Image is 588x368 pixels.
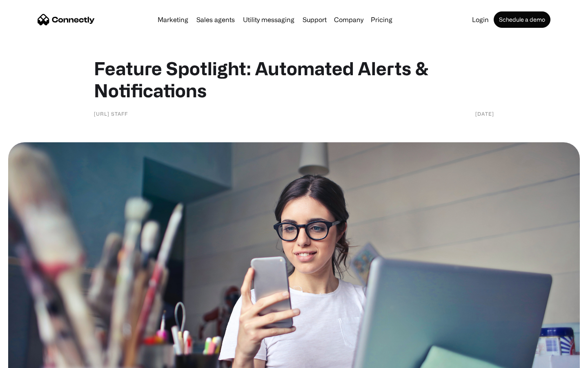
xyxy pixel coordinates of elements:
div: Company [334,14,363,25]
a: Marketing [154,16,192,23]
a: Pricing [367,16,396,23]
a: home [38,13,95,26]
a: Utility messaging [240,16,298,23]
a: Login [469,16,492,23]
a: Sales agents [193,16,238,23]
div: [DATE] [475,110,494,118]
h1: Feature Spotlight: Automated Alerts & Notifications [94,57,494,101]
a: Support [299,16,330,23]
div: [URL] staff [94,110,128,118]
ul: Language list [16,354,49,365]
div: Company [332,14,366,25]
aside: Language selected: English [8,354,49,365]
a: Schedule a demo [494,11,550,28]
